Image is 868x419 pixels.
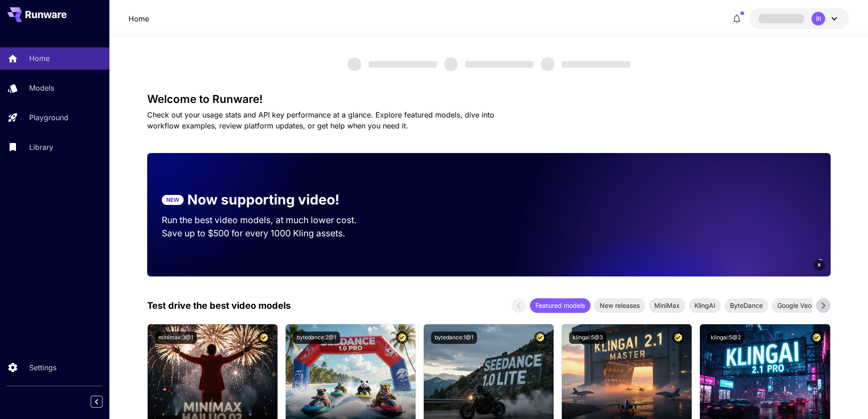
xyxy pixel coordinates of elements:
span: New releases [594,301,645,310]
button: İR [750,8,849,29]
button: Collapse sidebar [91,396,103,408]
button: Certified Model – Vetted for best performance and includes a commercial license. [396,332,408,344]
button: Certified Model – Vetted for best performance and includes a commercial license. [811,332,823,344]
a: Home [128,13,149,24]
p: Library [29,142,53,153]
p: Save up to $500 for every 1000 Kling assets. [162,227,374,240]
p: Settings [29,362,56,373]
p: Playground [29,112,68,123]
div: İR [812,12,825,26]
button: minimax:3@1 [155,332,197,344]
button: klingai:5@2 [707,332,745,344]
span: ByteDance [724,301,768,310]
p: Test drive the best video models [147,299,291,312]
p: Home [29,53,50,64]
span: KlingAI [689,301,721,310]
span: Featured models [530,301,591,310]
span: Google Veo [772,301,817,310]
button: Certified Model – Vetted for best performance and includes a commercial license. [534,332,546,344]
span: MiniMax [649,301,685,310]
div: Collapse sidebar [98,393,109,410]
button: bytedance:2@1 [293,332,340,344]
button: bytedance:1@1 [431,332,477,344]
p: Models [29,82,54,93]
nav: breadcrumb [128,13,149,24]
div: Google Veo [772,298,817,313]
button: Certified Model – Vetted for best performance and includes a commercial license. [672,332,684,344]
div: KlingAI [689,298,721,313]
p: Now supporting video! [187,189,339,210]
p: Run the best video models, at much lower cost. [162,214,374,227]
span: Check out your usage stats and API key performance at a glance. Explore featured models, dive int... [147,110,494,130]
div: New releases [594,298,645,313]
div: Featured models [530,298,591,313]
div: MiniMax [649,298,685,313]
button: klingai:5@3 [569,332,606,344]
span: 6 [818,261,821,268]
h3: Welcome to Runware! [147,93,831,106]
div: ByteDance [724,298,768,313]
button: Certified Model – Vetted for best performance and includes a commercial license. [258,332,270,344]
p: NEW [166,196,179,204]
